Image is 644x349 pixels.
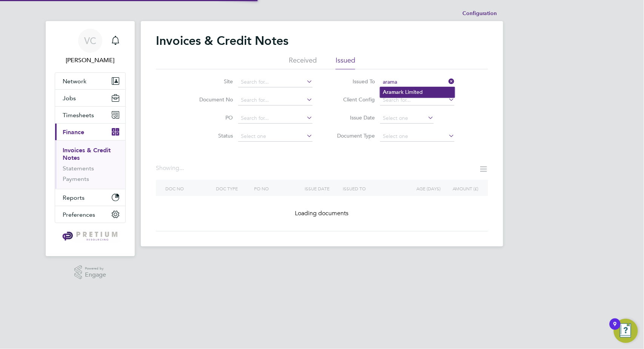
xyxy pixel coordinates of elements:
[55,140,125,189] div: Finance
[55,189,125,206] button: Reports
[238,95,313,106] input: Search for...
[63,95,76,102] span: Jobs
[614,319,638,343] button: Open Resource Center, 9 new notifications
[190,78,233,85] label: Site
[55,124,125,140] button: Finance
[613,324,617,334] div: 9
[156,164,185,172] div: Showing
[85,272,106,278] span: Engage
[238,131,313,142] input: Select one
[84,36,96,46] span: VC
[331,132,375,139] label: Document Type
[380,113,434,124] input: Select one
[383,89,399,95] b: Arama
[55,206,125,223] button: Preferences
[380,87,455,97] li: rk Limited
[63,211,95,218] span: Preferences
[55,107,125,123] button: Timesheets
[190,114,233,121] label: PO
[179,164,184,172] span: ...
[190,132,233,139] label: Status
[55,56,126,65] span: Valentina Cerulli
[63,112,94,119] span: Timesheets
[63,129,84,136] span: Finance
[85,265,106,272] span: Powered by
[63,194,85,201] span: Reports
[63,165,94,172] a: Statements
[331,114,375,121] label: Issue Date
[63,175,89,182] a: Payments
[60,231,120,243] img: pretium-logo-retina.png
[74,265,106,280] a: Powered byEngage
[63,78,86,85] span: Network
[63,147,111,161] a: Invoices & Credit Notes
[238,113,313,124] input: Search for...
[380,77,454,87] input: Search for...
[46,21,135,256] nav: Main navigation
[380,95,454,106] input: Search for...
[462,6,497,21] li: Configuration
[331,96,375,103] label: Client Config
[336,56,355,69] li: Issued
[190,96,233,103] label: Document No
[380,131,454,142] input: Select one
[156,33,288,48] h2: Invoices & Credit Notes
[238,77,313,87] input: Search for...
[55,90,125,106] button: Jobs
[289,56,317,69] li: Received
[55,73,125,89] button: Network
[55,231,126,243] a: Go to home page
[55,29,126,65] a: VC[PERSON_NAME]
[331,78,375,85] label: Issued To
